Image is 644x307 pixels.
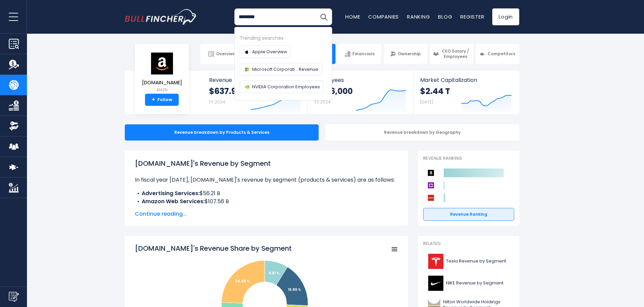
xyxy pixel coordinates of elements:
li: $56.21 B [135,189,398,197]
a: Login [492,8,519,25]
span: Microsoft Corporati... Revenue [252,66,318,73]
p: Revenue Ranking [423,156,514,161]
img: Company logo [243,66,250,73]
p: In fiscal year [DATE], [DOMAIN_NAME]'s revenue by segment (products & services) are as follows: [135,176,398,184]
a: NVIDIA Corporation Employees [240,81,324,93]
button: Search [315,8,332,25]
a: Home [345,13,360,20]
small: AMZN [142,87,182,93]
a: Employees 1,556,000 FY 2024 [308,71,413,114]
span: Employees [315,77,406,83]
a: Go to homepage [125,9,197,25]
p: Related [423,241,514,247]
li: $107.56 B [135,197,398,206]
b: Amazon Web Services: [142,197,205,205]
small: [DATE] [420,99,433,105]
a: Tesla Revenue by Segment [423,252,514,271]
a: Revenue Ranking [423,208,514,221]
small: FY 2024 [315,99,331,105]
h1: [DOMAIN_NAME]'s Revenue by Segment [135,158,398,168]
strong: $637.96 B [209,86,248,96]
a: NIKE Revenue by Segment [423,274,514,293]
a: Revenue $637.96 B FY 2024 [202,71,308,114]
b: Advertising Services: [142,189,200,197]
span: NVIDIA Corporation Employees [252,83,320,90]
span: [DOMAIN_NAME] [142,80,182,86]
span: Competitors [488,51,515,57]
a: Ownership [384,44,427,64]
a: Companies [368,13,399,20]
span: Financials [352,51,375,57]
a: Financials [338,44,381,64]
span: Tesla Revenue by Segment [446,258,506,264]
tspan: [DOMAIN_NAME]'s Revenue Share by Segment [135,244,292,253]
strong: + [152,97,155,103]
img: AutoZone competitors logo [427,193,435,202]
img: Company logo [243,49,250,55]
div: Revenue breakdown by Products & Services [125,124,319,141]
a: Competitors [476,44,519,64]
span: Market Capitalization [420,77,512,83]
tspan: 24.48 % [235,279,250,284]
a: Ranking [407,13,430,20]
a: [DOMAIN_NAME] AMZN [142,52,182,94]
span: Ownership [398,51,421,57]
span: CEO Salary / Employees [441,49,470,59]
a: Apple Overview [240,45,291,58]
img: Ownership [9,121,19,131]
div: Trending searches [240,34,327,42]
a: CEO Salary / Employees [430,44,473,64]
a: Register [460,13,484,20]
img: bullfincher logo [125,9,197,25]
span: NIKE Revenue by Segment [446,280,503,286]
img: Wayfair competitors logo [427,181,435,190]
img: Company logo [243,84,250,90]
a: Market Capitalization $2.44 T [DATE] [413,71,519,114]
span: Continue reading... [135,210,398,218]
img: NKE logo [427,276,444,291]
a: Microsoft Corporati... Revenue [240,63,322,75]
div: Revenue breakdown by Geography [325,124,519,141]
img: TSLA logo [427,254,444,269]
span: Apple Overview [252,48,287,55]
img: Amazon.com competitors logo [427,168,435,177]
a: +Follow [145,94,179,106]
tspan: 8.81 % [269,271,280,276]
strong: $2.44 T [420,86,450,96]
a: Overview [200,44,244,64]
tspan: 16.86 % [288,287,301,292]
span: Overview [216,51,236,57]
small: FY 2024 [209,99,225,105]
a: Blog [438,13,452,20]
span: Revenue [209,77,301,83]
strong: 1,556,000 [315,86,353,96]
